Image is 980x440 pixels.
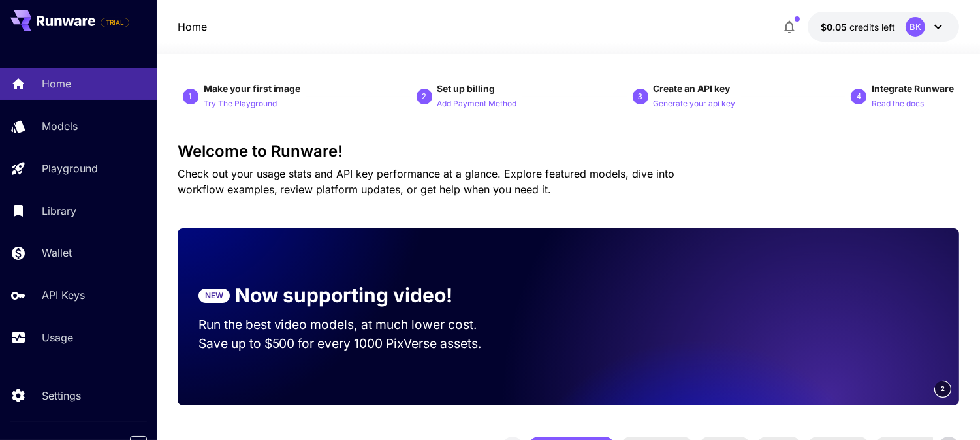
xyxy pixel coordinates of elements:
p: Add Payment Method [437,98,517,110]
button: Read the docs [872,95,924,111]
p: Library [42,203,76,219]
span: credits left [849,22,895,33]
p: 2 [422,91,426,102]
p: 3 [638,91,642,102]
h3: Welcome to Runware! [178,142,960,161]
div: BK [906,17,925,37]
p: Generate your api key [654,98,736,110]
p: Usage [42,330,73,345]
div: $0.05 [821,20,895,34]
span: Set up billing [437,83,496,94]
button: Try The Playground [204,95,277,111]
span: Check out your usage stats and API key performance at a glance. Explore featured models, dive int... [178,167,675,196]
span: $0.05 [821,22,849,33]
span: Create an API key [654,83,731,94]
span: Add your payment card to enable full platform functionality. [101,14,129,30]
p: NEW [205,290,223,302]
p: Now supporting video! [235,281,453,310]
span: Integrate Runware [872,83,954,94]
p: Run the best video models, at much lower cost. [198,315,503,334]
p: Home [42,76,71,91]
p: 4 [857,91,861,102]
button: Generate your api key [654,95,736,111]
p: Playground [42,161,98,176]
p: Settings [42,388,81,403]
p: Save up to $500 for every 1000 PixVerse assets. [198,334,503,353]
span: TRIAL [101,18,129,27]
button: Add Payment Method [437,95,517,111]
p: Try The Playground [204,98,277,110]
a: Home [178,19,207,35]
p: Read the docs [872,98,924,110]
nav: breadcrumb [178,19,207,35]
span: Make your first image [204,83,301,94]
p: Wallet [42,245,72,260]
p: Models [42,118,78,134]
button: $0.05BK [808,12,959,42]
p: API Keys [42,287,85,303]
p: 1 [188,91,193,102]
span: 2 [941,384,945,394]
